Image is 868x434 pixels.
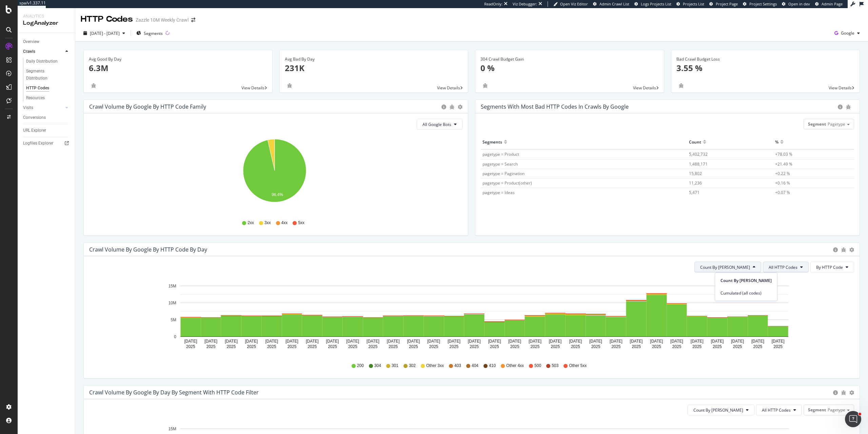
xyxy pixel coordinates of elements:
span: Google [841,30,854,36]
button: Google [832,28,863,39]
button: Segments [134,28,165,39]
span: [DATE] - [DATE] [90,30,120,36]
button: [DATE] - [DATE] [81,28,128,39]
iframe: Intercom live chat [845,411,861,427]
span: Segments [144,30,163,36]
span: Cumulated (all codes) [721,290,772,296]
span: Count By Day [721,278,772,284]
